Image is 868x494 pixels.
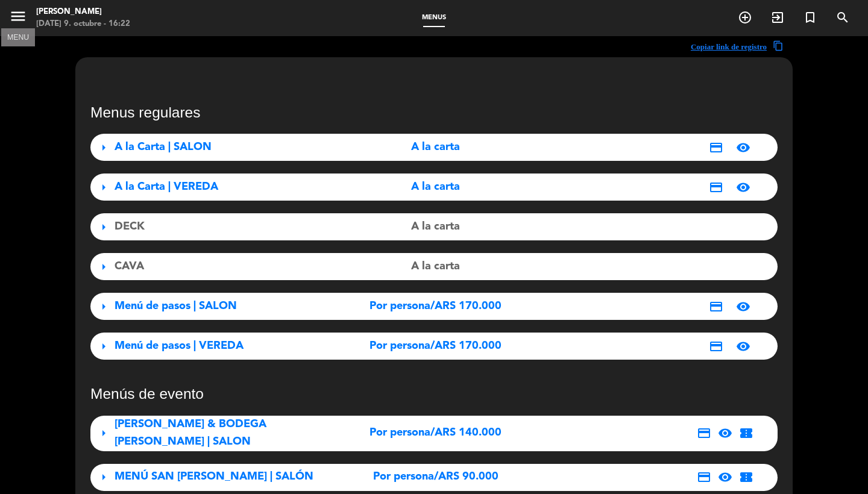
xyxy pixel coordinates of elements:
span: visibility [736,180,750,195]
span: A la carta [411,178,460,196]
span: content_copy [773,40,784,53]
span: arrow_right [96,470,111,484]
span: arrow_right [96,339,111,354]
span: Por persona/ARS 170.000 [370,337,502,355]
span: confirmation_number [739,426,753,440]
span: Por persona/ARS 170.000 [370,298,502,315]
span: arrow_right [96,180,111,195]
i: menu [9,7,27,25]
span: credit_card [697,470,711,484]
h3: Menus regulares [90,104,778,121]
i: add_circle_outline [738,10,752,25]
span: visibility_off [736,260,750,274]
div: [DATE] 9. octubre - 16:22 [36,18,130,30]
span: Menú de pasos | SALON [115,301,237,311]
span: arrow_right [96,260,111,274]
span: DECK [115,221,145,232]
span: arrow_right [96,299,111,314]
h3: Menús de evento [90,385,778,402]
span: visibility [736,339,750,354]
span: CAVA [115,261,144,272]
span: confirmation_number [739,470,753,484]
span: credit_card [709,299,723,314]
span: Menus [416,14,452,21]
span: visibility [718,470,732,484]
span: A la Carta | VEREDA [115,181,218,192]
span: Por persona/ARS 140.000 [370,424,502,442]
span: arrow_right [96,220,111,234]
span: A la carta [411,218,460,236]
i: turned_in_not [803,10,817,25]
span: visibility [736,299,750,314]
span: arrow_right [96,426,111,440]
span: A la carta [411,258,460,275]
span: A la carta [411,139,460,156]
span: A la Carta | SALON [115,142,212,152]
button: menu [9,7,27,30]
span: Copiar link de registro [691,40,767,53]
span: Menú de pasos | VEREDA [115,340,244,351]
span: credit_card [709,339,723,354]
div: [PERSON_NAME] [36,6,130,18]
span: credit_card [697,426,711,440]
span: arrow_right [96,140,111,155]
span: credit_card [709,140,723,155]
span: visibility [736,140,750,155]
span: Por persona/ARS 90.000 [373,468,498,486]
div: MENU [1,31,35,42]
span: MENÚ SAN [PERSON_NAME] | SALÓN [115,471,313,482]
span: visibility [718,426,732,440]
span: visibility_off [736,220,750,234]
span: credit_card [709,180,723,195]
i: search [835,10,850,25]
i: exit_to_app [770,10,785,25]
span: [PERSON_NAME] & BODEGA [PERSON_NAME] | SALON [115,419,266,447]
